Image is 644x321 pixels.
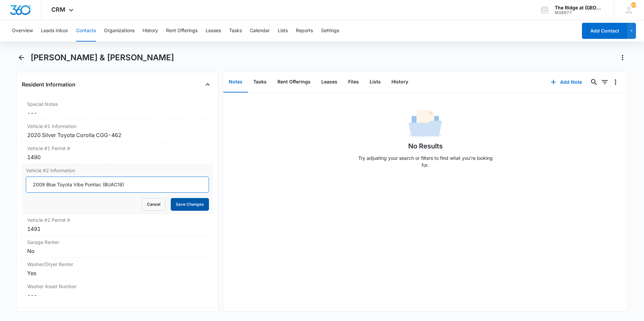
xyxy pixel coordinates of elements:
[589,77,599,87] button: Search...
[631,2,636,8] div: notifications count
[27,291,208,299] dd: ---
[27,123,208,130] label: Vehicle #1 Information
[41,20,68,42] button: Leads Inbox
[248,72,272,92] button: Tasks
[171,198,209,211] button: Save Changes
[27,101,208,108] label: Special Notes
[12,20,33,42] button: Overview
[22,142,213,164] div: Vehicle #1 Permit #1490
[27,216,208,223] label: Vehicle #2 Permit #
[26,177,209,193] input: Vehicle #2 Information
[22,280,213,302] div: Washer Asset Number---
[27,109,208,117] dd: ---
[202,79,213,90] button: Close
[76,20,96,42] button: Contacts
[408,141,443,151] h1: No Results
[27,153,208,161] div: 1490
[355,154,496,169] p: Try adjusting your search or filters to find what you’re looking for.
[206,20,221,42] button: Leases
[27,247,208,255] div: No
[296,20,313,42] button: Reports
[22,98,213,120] div: Special Notes---
[316,72,343,92] button: Leases
[223,72,248,92] button: Notes
[27,269,208,277] div: Yes
[599,77,610,87] button: Filters
[409,108,442,141] img: No Data
[272,72,316,92] button: Rent Offerings
[27,261,208,268] label: Washer/Dryer Renter
[22,120,213,142] div: Vehicle #1 Information2020 Silver Toyota Corolla CGG-462
[610,77,621,87] button: Overflow Menu
[617,52,628,63] button: Actions
[250,20,270,42] button: Calendar
[278,20,288,42] button: Lists
[555,10,604,15] div: account id
[104,20,135,42] button: Organizations
[229,20,242,42] button: Tasks
[27,225,208,233] div: 1491
[143,20,158,42] button: History
[166,20,198,42] button: Rent Offerings
[22,80,75,88] h4: Resident Information
[555,5,604,10] div: account name
[582,23,627,39] button: Add Contact
[364,72,386,92] button: Lists
[142,198,165,211] button: Cancel
[321,20,339,42] button: Settings
[22,214,213,236] div: Vehicle #2 Permit #1491
[27,145,208,152] label: Vehicle #1 Permit #
[51,6,65,13] span: CRM
[22,258,213,280] div: Washer/Dryer RenterYes
[16,52,26,63] button: Back
[31,53,174,63] h1: [PERSON_NAME] & [PERSON_NAME]
[26,167,209,174] label: Vehicle #2 Information
[27,283,208,290] label: Washer Asset Number
[27,239,208,246] label: Garage Renter
[22,236,213,258] div: Garage RenterNo
[631,2,636,8] span: 108
[343,72,364,92] button: Files
[544,74,589,90] button: Add Note
[27,131,208,139] div: 2020 Silver Toyota Corolla CGG-462
[386,72,414,92] button: History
